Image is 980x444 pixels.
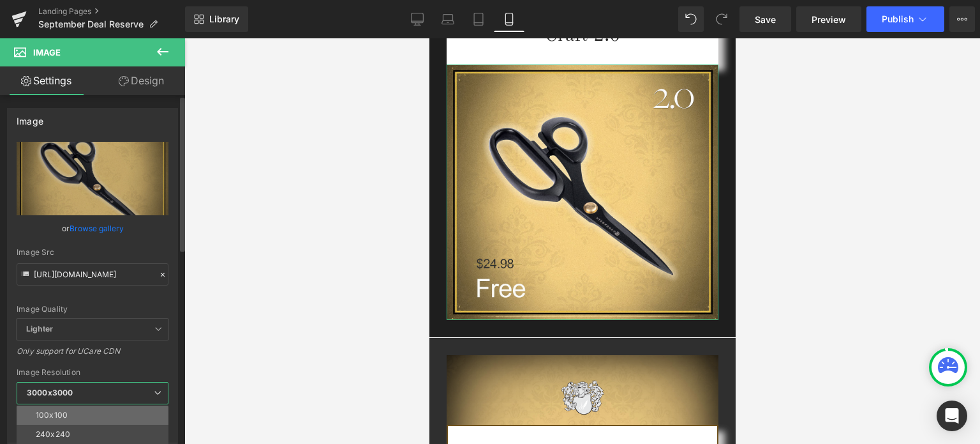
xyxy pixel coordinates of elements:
[17,109,43,126] div: Image
[678,6,704,32] button: Undo
[70,217,124,240] a: Browse gallery
[95,66,188,95] a: Design
[949,6,975,32] button: More
[402,6,433,32] a: Desktop
[17,222,168,235] div: or
[433,6,463,32] a: Laptop
[17,248,168,257] div: Image Src
[38,19,144,29] span: September Deal Reserve
[38,6,185,17] a: Landing Pages
[882,14,914,24] span: Publish
[26,324,53,333] b: Lighter
[36,430,70,439] div: 240x240
[937,401,967,431] div: Open Intercom Messenger
[17,368,168,377] div: Image Resolution
[755,13,776,26] span: Save
[36,411,68,420] div: 100x100
[866,6,944,32] button: Publish
[17,346,168,365] div: Only support for UCare CDN
[494,6,524,32] a: Mobile
[796,6,861,32] a: Preview
[17,263,168,286] input: Link
[709,6,734,32] button: Redo
[812,13,846,26] span: Preview
[185,6,248,32] a: New Library
[33,47,61,57] span: Image
[17,305,168,314] div: Image Quality
[209,13,239,25] span: Library
[27,388,73,397] b: 3000x3000
[463,6,494,32] a: Tablet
